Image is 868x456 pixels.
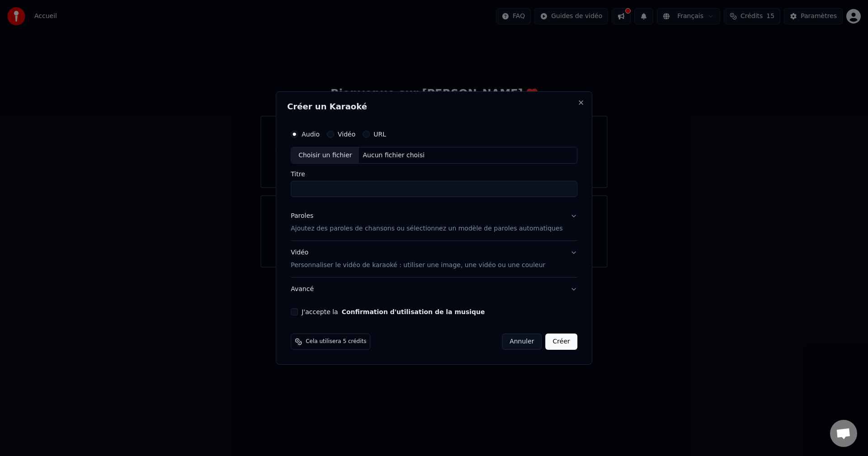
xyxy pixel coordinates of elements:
[291,171,577,178] label: Titre
[359,151,429,160] div: Aucun fichier choisi
[291,249,545,270] div: Vidéo
[291,147,359,164] div: Choisir un fichier
[291,225,563,234] p: Ajoutez des paroles de chansons ou sélectionnez un modèle de paroles automatiques
[342,309,485,315] button: J'accepte la
[291,205,577,241] button: ParolesAjoutez des paroles de chansons ou sélectionnez un modèle de paroles automatiques
[287,103,581,111] h2: Créer un Karaoké
[373,131,386,137] label: URL
[302,309,485,315] label: J'accepte la
[338,131,355,137] label: Vidéo
[302,131,320,137] label: Audio
[291,261,545,270] p: Personnaliser le vidéo de karaoké : utiliser une image, une vidéo ou une couleur
[546,334,577,350] button: Créer
[306,338,366,345] span: Cela utilisera 5 crédits
[291,277,577,301] button: Avancé
[291,212,313,221] div: Paroles
[502,334,542,350] button: Annuler
[291,241,577,277] button: VidéoPersonnaliser le vidéo de karaoké : utiliser une image, une vidéo ou une couleur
